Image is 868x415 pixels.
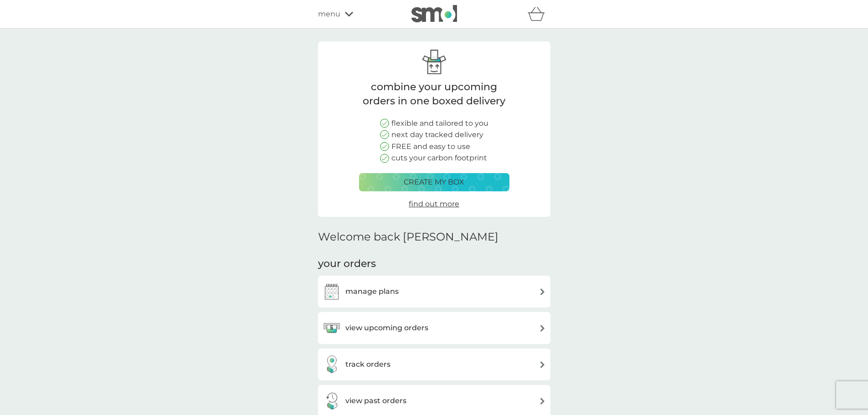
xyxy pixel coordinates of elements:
h3: your orders [318,257,376,271]
p: FREE and easy to use [391,141,470,153]
img: arrow right [539,398,546,405]
img: arrow right [539,325,546,332]
p: cuts your carbon footprint [391,152,487,164]
p: next day tracked delivery [391,129,483,141]
img: arrow right [539,361,546,368]
span: find out more [409,200,459,208]
p: create my box [404,176,464,188]
div: basket [528,5,550,23]
h3: track orders [345,359,390,370]
button: create my box [359,173,509,191]
h2: Welcome back [PERSON_NAME] [318,231,498,244]
img: arrow right [539,288,546,295]
h3: manage plans [345,286,399,297]
a: find out more [409,198,459,210]
h3: view past orders [345,395,406,407]
img: smol [411,5,457,22]
p: flexible and tailored to you [391,118,488,129]
h3: view upcoming orders [345,322,428,334]
p: combine your upcoming orders in one boxed delivery [359,80,509,108]
span: menu [318,8,340,20]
